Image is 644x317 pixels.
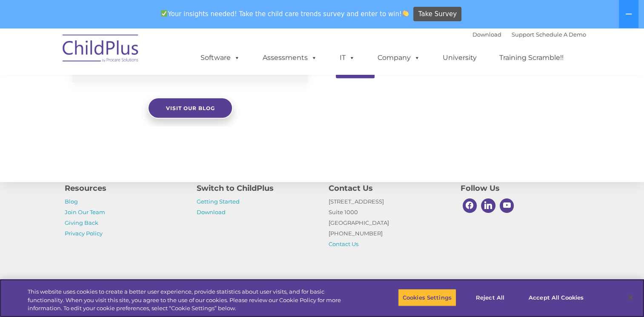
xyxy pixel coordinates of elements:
a: Company [369,49,429,66]
img: ChildPlus by Procare Solutions [58,28,143,71]
h4: Contact Us [329,182,448,194]
button: Close [621,288,640,307]
a: Privacy Policy [65,230,103,237]
a: Visit our blog [148,97,233,119]
font: | [472,31,586,38]
a: Support [512,31,534,38]
button: Cookies Settings [398,289,456,306]
span: Visit our blog [166,105,215,111]
h4: Switch to ChildPlus [197,182,316,194]
a: Youtube [498,196,516,215]
a: Giving Back [65,219,98,226]
a: Facebook [461,196,479,215]
a: Training Scramble!! [491,49,572,66]
button: Accept All Cookies [524,289,588,306]
a: University [434,49,485,66]
a: Download [472,31,501,38]
a: Getting Started [197,198,240,205]
a: Download [197,209,226,215]
button: Reject All [464,289,517,306]
img: ✅ [161,10,167,17]
a: Contact Us [329,241,358,247]
span: Phone number [118,91,155,97]
a: Schedule A Demo [536,31,586,38]
a: Join Our Team [65,209,105,215]
a: IT [331,49,364,66]
a: Take Survey [413,7,461,22]
a: Linkedin [479,196,498,215]
a: Blog [65,198,78,205]
span: Your insights needed! Take the child care trends survey and enter to win! [157,6,412,22]
div: This website uses cookies to create a better user experience, provide statistics about user visit... [28,288,354,313]
span: Take Survey [418,7,457,22]
img: 👏 [402,10,409,17]
h4: Resources [65,182,184,194]
p: [STREET_ADDRESS] Suite 1000 [GEOGRAPHIC_DATA] [PHONE_NUMBER] [329,196,448,249]
span: Last name [118,56,144,62]
a: Assessments [254,49,326,66]
a: Software [192,49,249,66]
h4: Follow Us [461,182,580,194]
